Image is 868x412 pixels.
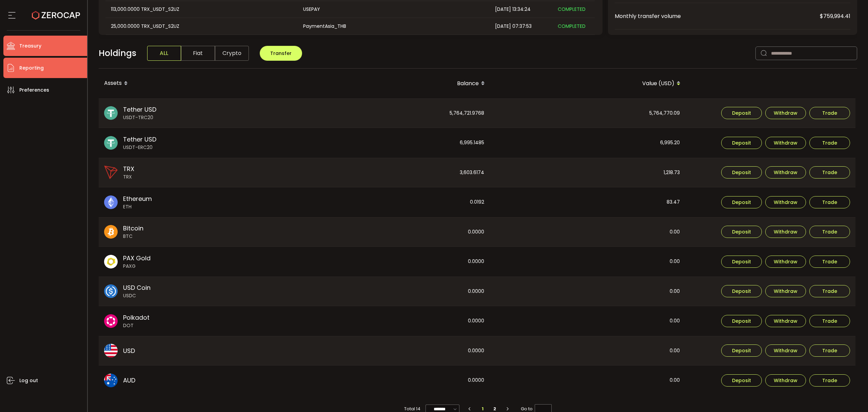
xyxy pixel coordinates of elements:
[123,254,151,263] span: PAX Gold
[732,111,751,115] span: Deposit
[295,336,490,366] div: 0.0000
[774,141,797,145] span: Withdraw
[732,289,751,294] span: Deposit
[765,344,806,357] button: Withdraw
[765,107,806,119] button: Withdraw
[295,99,490,128] div: 5,764,721.9768
[123,105,156,114] span: Tether USD
[820,12,850,20] span: $759,994.41
[295,247,490,277] div: 0.0000
[615,12,820,20] span: Monthly transfer volume
[822,378,837,383] span: Trade
[490,277,685,306] div: 0.00
[822,289,837,294] span: Trade
[822,319,837,323] span: Trade
[809,256,850,268] button: Trade
[490,247,685,277] div: 0.00
[809,137,850,149] button: Trade
[123,194,152,203] span: Ethereum
[215,46,249,61] span: Crypto
[295,78,490,89] div: Balance
[732,141,751,145] span: Deposit
[123,313,150,322] span: Polkadot
[123,283,151,292] span: USD Coin
[765,196,806,208] button: Withdraw
[123,114,156,121] span: USDT-TRC20
[809,166,850,179] button: Trade
[721,285,762,297] button: Deposit
[765,374,806,387] button: Withdraw
[490,336,685,366] div: 0.00
[104,106,118,120] img: usdt_portfolio.svg
[774,319,797,323] span: Withdraw
[490,78,686,89] div: Value (USD)
[99,47,136,60] span: Holdings
[99,78,295,89] div: Assets
[295,277,490,306] div: 0.0000
[490,218,685,247] div: 0.00
[558,23,586,30] span: COMPLETED
[123,376,135,385] span: AUD
[104,136,118,150] img: usdt_portfolio.svg
[721,166,762,179] button: Deposit
[260,46,302,61] button: Transfer
[490,306,685,336] div: 0.00
[19,63,44,73] span: Reporting
[809,344,850,357] button: Trade
[295,218,490,247] div: 0.0000
[490,128,685,158] div: 6,995.20
[774,378,797,383] span: Withdraw
[123,144,156,151] span: USDT-ERC20
[765,285,806,297] button: Withdraw
[123,263,151,270] span: PAXG
[774,348,797,353] span: Withdraw
[721,315,762,327] button: Deposit
[721,256,762,268] button: Deposit
[490,366,685,395] div: 0.00
[123,292,151,299] span: USDC
[123,203,152,210] span: ETH
[490,5,552,13] div: [DATE] 13:34:24
[104,195,118,209] img: eth_portfolio.svg
[295,158,490,187] div: 3,603.6174
[295,306,490,336] div: 0.0000
[295,366,490,395] div: 0.0000
[19,41,41,51] span: Treasury
[721,374,762,387] button: Deposit
[732,378,751,383] span: Deposit
[104,255,118,268] img: paxg_portfolio.svg
[721,226,762,238] button: Deposit
[721,137,762,149] button: Deposit
[104,166,118,179] img: trx_portfolio.png
[774,200,797,205] span: Withdraw
[732,229,751,234] span: Deposit
[774,170,797,175] span: Withdraw
[822,348,837,353] span: Trade
[123,322,150,329] span: DOT
[104,225,118,239] img: btc_portfolio.svg
[721,196,762,208] button: Deposit
[809,315,850,327] button: Trade
[105,22,297,30] div: 25,000.0000 TRX_USDT_S2UZ
[774,111,797,115] span: Withdraw
[104,284,118,298] img: usdc_portfolio.svg
[123,164,134,173] span: TRX
[809,196,850,208] button: Trade
[834,379,868,412] iframe: Chat Widget
[809,226,850,238] button: Trade
[19,376,38,386] span: Log out
[104,374,118,387] img: aud_portfolio.svg
[765,137,806,149] button: Withdraw
[774,229,797,234] span: Withdraw
[822,141,837,145] span: Trade
[809,285,850,297] button: Trade
[822,259,837,264] span: Trade
[822,170,837,175] span: Trade
[809,374,850,387] button: Trade
[123,233,143,240] span: BTC
[104,344,118,357] img: usd_portfolio.svg
[298,22,489,30] div: PaymentAsia_THB
[809,107,850,119] button: Trade
[721,107,762,119] button: Deposit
